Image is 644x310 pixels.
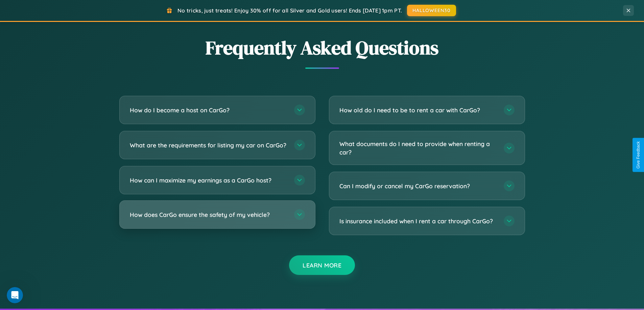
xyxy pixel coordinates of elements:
h3: How old do I need to be to rent a car with CarGo? [339,106,497,114]
button: Learn More [289,255,355,275]
h3: Can I modify or cancel my CarGo reservation? [339,182,497,190]
h3: How do I become a host on CarGo? [130,106,287,114]
h2: Frequently Asked Questions [119,35,525,61]
span: No tricks, just treats! Enjoy 30% off for all Silver and Gold users! Ends [DATE] 1pm PT. [177,7,402,14]
div: Give Feedback [636,141,641,169]
h3: Is insurance included when I rent a car through CarGo? [339,217,497,225]
iframe: Intercom live chat [7,287,23,303]
h3: What are the requirements for listing my car on CarGo? [130,141,287,149]
h3: How can I maximize my earnings as a CarGo host? [130,176,287,185]
h3: What documents do I need to provide when renting a car? [339,140,497,156]
h3: How does CarGo ensure the safety of my vehicle? [130,210,287,219]
button: HALLOWEEN30 [407,5,456,16]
